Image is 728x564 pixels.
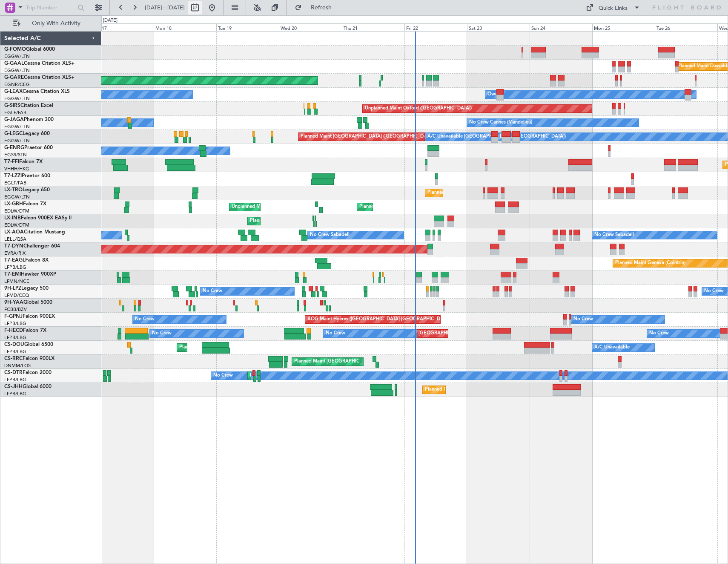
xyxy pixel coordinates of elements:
a: F-HECDFalcon 7X [4,328,46,333]
div: Mon 25 [592,23,655,31]
div: No Crew [135,313,155,326]
a: G-GAALCessna Citation XLS+ [4,61,75,66]
span: Only With Activity [22,20,90,26]
div: No Crew Sabadell [310,229,350,242]
div: Sat 23 [467,23,530,31]
a: EGSS/STN [4,152,27,158]
span: CS-DTR [4,370,23,375]
span: G-LEAX [4,89,23,94]
span: F-GPNJ [4,314,23,319]
div: Planned Maint Nice ([GEOGRAPHIC_DATA]) [359,201,454,213]
a: T7-DYNChallenger 604 [4,244,60,249]
a: G-LEGCLegacy 600 [4,131,50,136]
div: Planned Maint Sofia [250,369,293,382]
div: Wed 20 [279,23,341,31]
div: No Crew [213,369,233,382]
span: LX-AOA [4,230,24,235]
a: EGLF/FAB [4,180,26,186]
a: FCBB/BZV [4,306,27,313]
a: F-GPNJFalcon 900EX [4,314,55,319]
div: Tue 19 [216,23,279,31]
span: LX-TRO [4,187,23,193]
a: G-LEAXCessna Citation XLS [4,89,70,94]
div: Planned Maint Geneva (Cointrin) [615,257,685,270]
a: LFPB/LBG [4,264,26,270]
button: Only With Activity [9,17,92,30]
span: F-HECD [4,328,23,333]
a: LX-AOACitation Mustang [4,230,65,235]
a: LX-INBFalcon 900EX EASy II [4,216,72,221]
a: EGGW/LTN [4,67,30,74]
span: G-GARE [4,75,24,80]
a: CS-RRCFalcon 900LX [4,356,54,361]
div: A/C Unavailable [GEOGRAPHIC_DATA] ([GEOGRAPHIC_DATA]) [427,130,566,143]
a: EVRA/RIX [4,250,26,256]
a: LX-GBHFalcon 7X [4,201,46,207]
div: Planned Maint [GEOGRAPHIC_DATA] ([GEOGRAPHIC_DATA]) [301,130,435,143]
div: AOG Maint Hyères ([GEOGRAPHIC_DATA]-[GEOGRAPHIC_DATA]) [307,313,451,326]
span: 9H-LPZ [4,286,21,291]
span: 9H-YAA [4,300,23,305]
div: Thu 21 [342,23,404,31]
a: LFPB/LBG [4,377,26,383]
span: CS-RRC [4,356,23,361]
div: Sun 17 [91,23,154,31]
span: G-JAGA [4,117,24,122]
div: No Crew [152,327,172,340]
div: Mon 18 [154,23,216,31]
span: [DATE] - [DATE] [145,4,185,12]
div: Quick Links [599,4,628,13]
a: CS-DTRFalcon 2000 [4,370,52,375]
a: G-SIRSCitation Excel [4,103,53,108]
a: LFPB/LBG [4,320,26,327]
span: G-LEGC [4,131,23,136]
span: G-GAAL [4,61,24,66]
div: No Crew [203,285,222,298]
span: T7-EMI [4,272,21,277]
span: LX-INB [4,216,21,221]
a: VHHH/HKG [4,166,29,172]
div: No Crew Sabadell [594,229,634,242]
a: LELL/QSA [4,236,26,242]
span: Refresh [304,5,339,11]
span: T7-FFI [4,159,19,164]
a: T7-LZZIPraetor 600 [4,173,50,178]
div: Planned Maint Geneva (Cointrin) [250,215,320,227]
div: No Crew [573,313,593,326]
a: G-ENRGPraetor 600 [4,145,53,150]
span: T7-LZZI [4,173,22,178]
a: DNMM/LOS [4,363,31,369]
span: T7-DYN [4,244,23,249]
a: T7-FFIFalcon 7X [4,159,43,164]
span: G-ENRG [4,145,24,150]
span: G-FOMO [4,47,26,52]
a: LX-TROLegacy 650 [4,187,50,193]
div: No Crew [649,327,669,340]
a: EGGW/LTN [4,95,30,102]
a: CS-JHHGlobal 6000 [4,384,52,389]
span: CS-DOU [4,342,24,347]
div: Planned Maint [GEOGRAPHIC_DATA] ([GEOGRAPHIC_DATA]) [294,355,428,368]
a: LFMN/NCE [4,278,29,285]
div: Planned Maint [GEOGRAPHIC_DATA] ([GEOGRAPHIC_DATA]) [425,383,559,396]
div: Planned Maint [GEOGRAPHIC_DATA] ([GEOGRAPHIC_DATA]) [179,341,313,354]
a: EGLF/FAB [4,109,26,116]
div: Fri 22 [404,23,467,31]
button: Quick Links [582,1,645,14]
a: G-JAGAPhenom 300 [4,117,54,122]
input: Trip Number [26,1,75,14]
a: LFPB/LBG [4,391,26,397]
div: No Crew [704,285,724,298]
div: Sun 24 [530,23,592,31]
a: 9H-LPZLegacy 500 [4,286,49,291]
a: T7-EAGLFalcon 8X [4,258,49,263]
a: EGGW/LTN [4,124,30,130]
span: CS-JHH [4,384,23,389]
a: LFPB/LBG [4,334,26,341]
a: G-FOMOGlobal 6000 [4,47,55,52]
div: Unplanned Maint [GEOGRAPHIC_DATA] ([GEOGRAPHIC_DATA]) [232,201,372,213]
div: A/C Unavailable [594,341,630,354]
div: No Crew [326,327,345,340]
a: EGGW/LTN [4,194,30,200]
div: Owner [487,88,502,101]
